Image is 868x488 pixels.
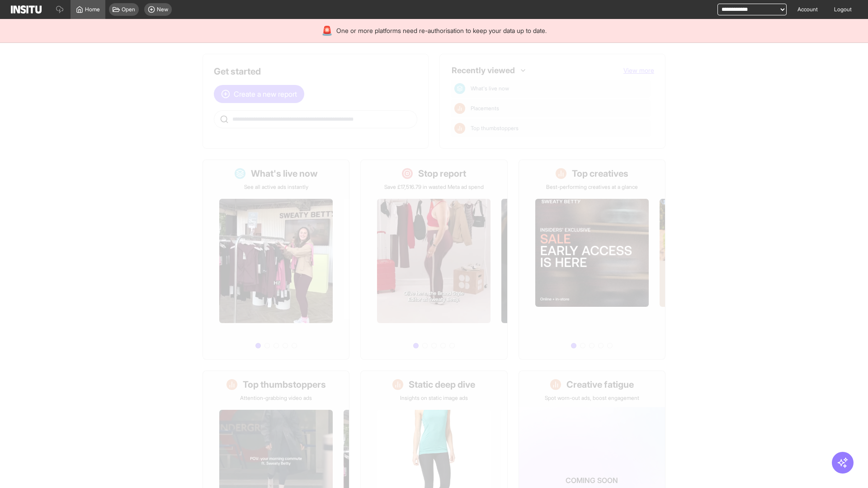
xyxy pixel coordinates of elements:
div: 🚨 [321,24,333,37]
span: One or more platforms need re-authorisation to keep your data up to date. [336,26,547,35]
img: Logo [11,5,42,14]
span: Open [122,6,135,13]
span: New [157,6,168,13]
span: Home [85,6,100,13]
